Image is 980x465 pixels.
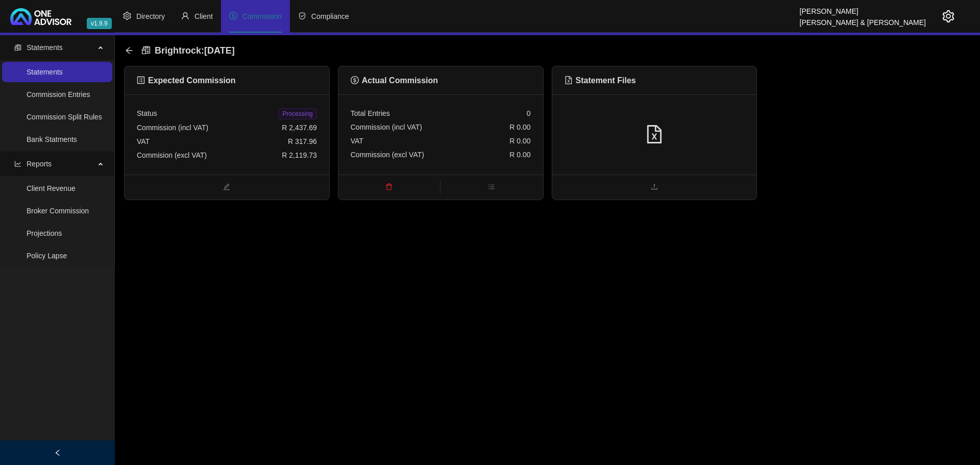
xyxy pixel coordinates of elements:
a: Client Revenue [27,184,76,192]
div: Commission (excl VAT) [351,149,424,160]
span: arrow-left [125,46,133,55]
span: file-excel [565,76,573,84]
span: setting [123,12,131,20]
span: left [54,449,61,456]
a: Statements [27,68,63,76]
div: Status [137,108,157,119]
span: Brightrock [155,45,201,56]
span: R 317.96 [288,137,317,145]
span: delete [338,182,440,193]
span: Expected Commission [137,76,236,85]
span: R 0.00 [509,151,530,159]
a: Commission Entries [27,90,90,99]
div: [PERSON_NAME] [800,3,926,14]
div: Commision (excl VAT) [137,150,207,161]
div: Commission (incl VAT) [137,122,208,133]
span: Processing [278,108,316,119]
span: v1.9.9 [87,18,112,29]
span: Statement Files [565,76,636,85]
div: back [125,46,133,55]
span: Commission [242,12,282,20]
span: bars [440,182,543,193]
span: upload [552,182,757,193]
span: reconciliation [14,44,21,51]
span: Reports [27,160,52,168]
span: user [181,12,189,20]
span: dollar [351,76,359,84]
span: line-chart [14,160,21,167]
a: Policy Lapse [27,252,67,260]
a: Commission Split Rules [27,113,102,121]
span: setting [942,10,954,22]
div: Total Entries [351,108,390,119]
span: Statements [27,43,63,52]
span: dollar [229,12,237,20]
span: : [155,45,235,56]
span: Compliance [311,12,349,20]
span: [DATE] [204,45,235,56]
div: Commission (incl VAT) [351,121,422,133]
div: [PERSON_NAME] & [PERSON_NAME] [800,14,926,25]
span: file-excel [645,125,664,143]
span: profile [137,76,145,84]
img: 2df55531c6924b55f21c4cf5d4484680-logo-light.svg [10,8,71,25]
a: Projections [27,229,62,237]
span: Actual Commission [351,76,438,85]
div: 0 [527,108,531,119]
a: Bank Statments [27,135,77,143]
span: R 2,119.73 [282,151,317,159]
span: safety [298,12,306,20]
span: reconciliation [141,45,151,55]
span: R 2,437.69 [282,124,317,132]
span: Directory [136,12,165,20]
a: Broker Commission [27,207,89,215]
span: R 0.00 [509,137,530,145]
div: VAT [137,136,150,147]
span: R 0.00 [509,123,530,131]
span: edit [125,182,329,193]
span: Client [194,12,213,20]
div: VAT [351,135,363,146]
